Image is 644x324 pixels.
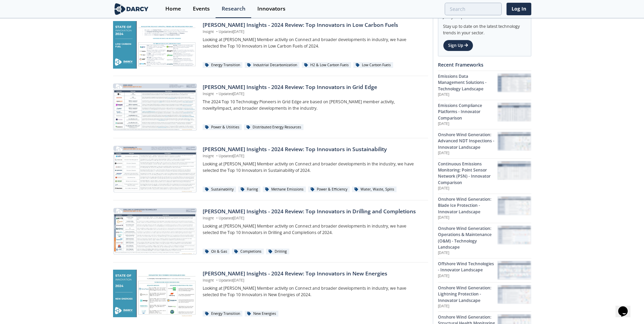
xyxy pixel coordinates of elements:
[203,154,423,159] p: Insight Updated [DATE]
[438,215,497,220] p: [DATE]
[438,161,497,186] div: Continuous Emissions Monitoring: Point Sensor Network (PSN) - Innovator Comparison
[203,278,423,283] p: Insight Updated [DATE]
[438,150,497,156] p: [DATE]
[113,83,428,131] a: Darcy Insights - 2024 Review: Top Innovators in Grid Edge preview [PERSON_NAME] Insights - 2024 R...
[438,59,531,71] div: Recent Frameworks
[438,194,531,223] a: Onshore Wind Generation: Blade Ice Protection - Innovator Landscape [DATE] Onshore Wind Generatio...
[445,3,502,15] input: Advanced Search
[203,161,423,174] p: Looking at [PERSON_NAME] Member activity on Connect and broader developments in the industry, we ...
[438,132,497,150] div: Onshore Wind Generation: Advanced NDT Inspections - Innovator Landscape
[438,250,497,256] p: [DATE]
[245,62,299,68] div: Industrial Decarbonization
[238,186,260,193] div: Flaring
[438,226,497,251] div: Onshore Wind Generation: Operations & Maintenance (O&M) - Technology Landscape
[113,21,428,69] a: Darcy Insights - 2024 Review: Top Innovators in Low Carbon Fuels preview [PERSON_NAME] Insights -...
[438,92,497,97] p: [DATE]
[113,208,428,255] a: Darcy Insights - 2024 Review: Top Innovators in Drilling and Completions preview [PERSON_NAME] In...
[203,29,423,35] p: Insight Updated [DATE]
[438,285,497,304] div: Onshore Wind Generation: Lightning Protection - Innovator Landscape
[203,186,236,193] div: Sustainability
[438,129,531,158] a: Onshore Wind Generation: Advanced NDT Inspections - Innovator Landscape [DATE] Onshore Wind Gener...
[438,261,497,273] div: Offshore Wind Technologies - Innovator Landscape
[438,282,531,311] a: Onshore Wind Generation: Lightning Protection - Innovator Landscape [DATE] Onshore Wind Generatio...
[203,145,423,154] div: [PERSON_NAME] Insights - 2024 Review: Top Innovators in Sustainability
[215,216,219,220] span: •
[266,249,289,255] div: Drilling
[113,3,150,15] img: logo-wide.svg
[203,21,423,29] div: [PERSON_NAME] Insights - 2024 Review: Top Innovators in Low Carbon Fuels
[438,258,531,282] a: Offshore Wind Technologies - Innovator Landscape [DATE] Offshore Wind Technologies - Innovator La...
[165,6,181,12] div: Home
[245,311,278,317] div: New Energies
[215,278,219,283] span: •
[203,37,423,49] p: Looking at [PERSON_NAME] Member activity on Connect and broader developments in industry, we have...
[263,186,306,193] div: Methane Emissions
[438,304,497,309] p: [DATE]
[222,6,245,12] div: Research
[193,6,210,12] div: Events
[438,73,497,92] div: Emissions Data Management Solutions - Technology Landscape
[203,91,423,97] p: Insight Updated [DATE]
[203,62,242,68] div: Energy Transition
[438,223,531,258] a: Onshore Wind Generation: Operations & Maintenance (O&M) - Technology Landscape [DATE] Onshore Win...
[113,145,428,193] a: Darcy Insights - 2024 Review: Top Innovators in Sustainability preview [PERSON_NAME] Insights - 2...
[438,273,497,279] p: [DATE]
[443,20,526,36] div: Stay up to date on the latest technology trends in your sector.
[203,124,242,130] div: Power & Utilities
[353,62,393,68] div: Low Carbon Fuels
[203,311,242,317] div: Energy Transition
[203,208,423,216] div: [PERSON_NAME] Insights - 2024 Review: Top Innovators in Drilling and Completions
[203,216,423,221] p: Insight Updated [DATE]
[438,158,531,194] a: Continuous Emissions Monitoring: Point Sensor Network (PSN) - Innovator Comparison [DATE] Continu...
[438,121,497,127] p: [DATE]
[203,99,423,111] p: The 2024 Top 10 Technology Pioneers in Grid Edge are based on [PERSON_NAME] member activity, nove...
[438,186,497,191] p: [DATE]
[232,249,264,255] div: Completions
[615,297,637,317] iframe: chat widget
[215,29,219,34] span: •
[203,223,423,236] p: Looking at [PERSON_NAME] Member activity on Connect and broader developments in industry, we have...
[308,186,350,193] div: Power & Efficiency
[257,6,286,12] div: Innovators
[203,249,229,255] div: Oil & Gas
[203,285,423,298] p: Looking at [PERSON_NAME] Member activity on Connect and broader developments in industry, we have...
[215,154,219,158] span: •
[438,103,497,121] div: Emissions Compliance Platforms - Innovator Comparison
[203,83,423,91] div: [PERSON_NAME] Insights - 2024 Review: Top Innovators in Grid Edge
[438,71,531,100] a: Emissions Data Management Solutions - Technology Landscape [DATE] Emissions Data Management Solut...
[352,186,397,193] div: Water, Waste, Spills
[507,3,531,15] a: Log In
[438,100,531,129] a: Emissions Compliance Platforms - Innovator Comparison [DATE] Emissions Compliance Platforms - Inn...
[302,62,351,68] div: H2 & Low Carbon Fuels
[113,270,428,317] a: Darcy Insights - 2024 Review: Top Innovators in New Energies preview [PERSON_NAME] Insights - 202...
[438,196,497,215] div: Onshore Wind Generation: Blade Ice Protection - Innovator Landscape
[215,91,219,96] span: •
[244,124,303,130] div: Distributed Energy Resources
[203,270,423,278] div: [PERSON_NAME] Insights - 2024 Review: Top Innovators in New Energies
[443,40,473,51] a: Sign Up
